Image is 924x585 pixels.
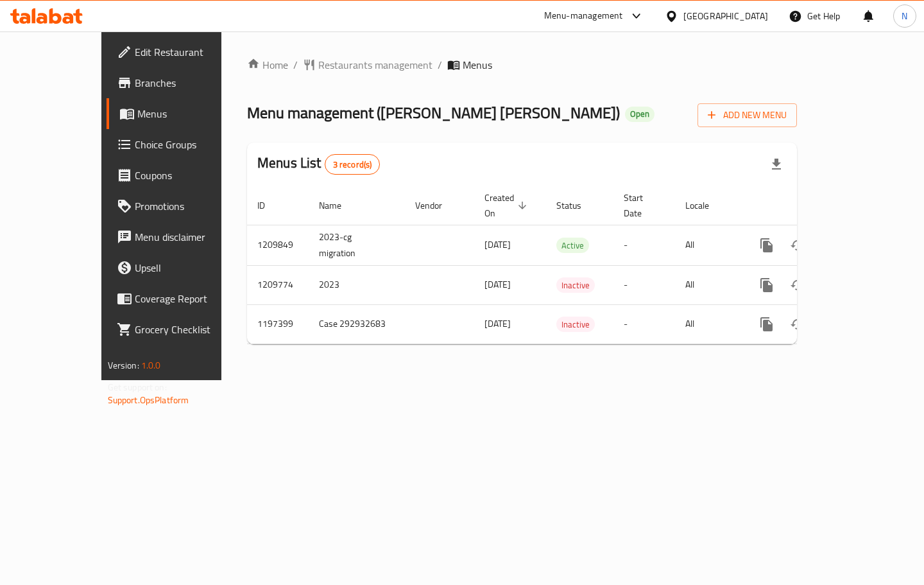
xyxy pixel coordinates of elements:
span: Menu management ( [PERSON_NAME] [PERSON_NAME] ) [247,98,620,127]
span: [DATE] [484,236,511,253]
span: Menus [463,57,492,73]
a: Restaurants management [303,57,432,73]
span: Add New Menu [708,107,787,123]
th: Actions [741,186,885,225]
a: Support.OpsPlatform [108,392,189,408]
a: Branches [107,67,255,98]
td: All [675,225,741,265]
span: Promotions [135,198,245,214]
span: [DATE] [484,276,511,293]
span: [DATE] [484,315,511,332]
div: Open [625,107,654,122]
a: Upsell [107,252,255,283]
a: Promotions [107,191,255,222]
a: Grocery Checklist [107,314,255,345]
td: 2023-cg migration [309,225,405,265]
span: Vendor [415,198,459,213]
td: - [613,265,675,304]
h2: Menus List [257,153,380,175]
li: / [293,57,298,73]
span: Upsell [135,260,245,275]
td: All [675,265,741,304]
span: Choice Groups [135,137,245,152]
div: Total records count [325,154,381,175]
td: - [613,225,675,265]
span: Menus [137,106,245,121]
span: Inactive [556,278,595,293]
td: 1197399 [247,304,309,344]
span: Restaurants management [318,57,432,73]
div: Inactive [556,317,595,332]
span: Created On [484,190,531,221]
button: Change Status [782,230,813,261]
span: Inactive [556,317,595,332]
span: ID [257,198,282,213]
td: 1209849 [247,225,309,265]
td: Case 292932683 [309,304,405,344]
span: Active [556,238,589,253]
span: Get support on: [108,379,167,396]
span: N [902,9,907,23]
span: Edit Restaurant [135,44,245,60]
div: Export file [761,149,792,180]
td: - [613,304,675,344]
li: / [438,57,442,73]
div: Menu-management [544,8,623,24]
a: Edit Restaurant [107,37,255,67]
td: 2023 [309,265,405,304]
a: Coverage Report [107,283,255,314]
span: Locale [685,198,726,213]
a: Choice Groups [107,129,255,160]
span: Branches [135,75,245,91]
span: Version: [108,357,139,374]
td: All [675,304,741,344]
div: Active [556,238,589,253]
a: Menus [107,98,255,129]
span: Menu disclaimer [135,229,245,245]
a: Coupons [107,160,255,191]
span: Open [625,109,654,119]
div: [GEOGRAPHIC_DATA] [683,9,768,23]
span: Start Date [624,190,660,221]
button: Change Status [782,309,813,340]
td: 1209774 [247,265,309,304]
button: more [751,309,782,340]
button: more [751,230,782,261]
span: Status [556,198,598,213]
span: Coverage Report [135,291,245,306]
nav: breadcrumb [247,57,797,73]
a: Home [247,57,288,73]
table: enhanced table [247,186,885,344]
span: Coupons [135,168,245,183]
button: more [751,270,782,301]
span: 3 record(s) [325,159,380,171]
span: Grocery Checklist [135,322,245,337]
span: 1.0.0 [141,357,161,374]
a: Menu disclaimer [107,222,255,252]
button: Change Status [782,270,813,301]
button: Add New Menu [697,103,797,127]
span: Name [319,198,358,213]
